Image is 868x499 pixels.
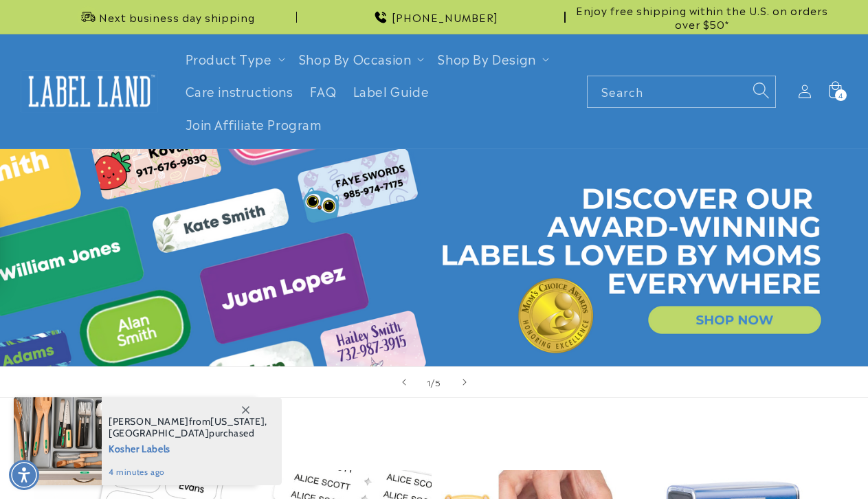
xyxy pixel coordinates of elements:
img: Label Land [21,70,158,113]
span: Next business day shipping [99,10,255,24]
summary: Shop By Occasion [291,43,430,75]
a: Label Land [16,65,164,118]
button: Previous slide [389,367,419,397]
a: Label Guide [345,75,438,107]
summary: Shop By Design [430,43,554,75]
span: [PHONE_NUMBER] [392,10,498,24]
summary: Product Type [177,43,291,75]
span: Care instructions [186,83,293,99]
span: / [431,375,435,389]
span: 5 [435,375,441,389]
span: FAQ [310,83,337,99]
span: [PERSON_NAME] [109,415,189,428]
span: Shop By Occasion [299,51,412,67]
span: [US_STATE] [210,415,265,428]
span: from , purchased [109,416,267,439]
span: Enjoy free shipping within the U.S. on orders over $50* [571,3,834,30]
button: Next slide [449,367,480,397]
a: Shop By Design [438,49,535,67]
div: Accessibility Menu [9,460,39,490]
a: Product Type [186,49,272,67]
h2: Best sellers [34,428,834,450]
span: [GEOGRAPHIC_DATA] [109,427,209,439]
a: Join Affiliate Program [177,108,331,140]
a: Care instructions [177,75,302,107]
button: Search [746,76,776,106]
span: Join Affiliate Program [186,116,322,132]
span: Label Guide [353,83,430,99]
span: 1 [427,375,431,389]
a: FAQ [302,75,345,107]
span: 4 [838,89,843,101]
